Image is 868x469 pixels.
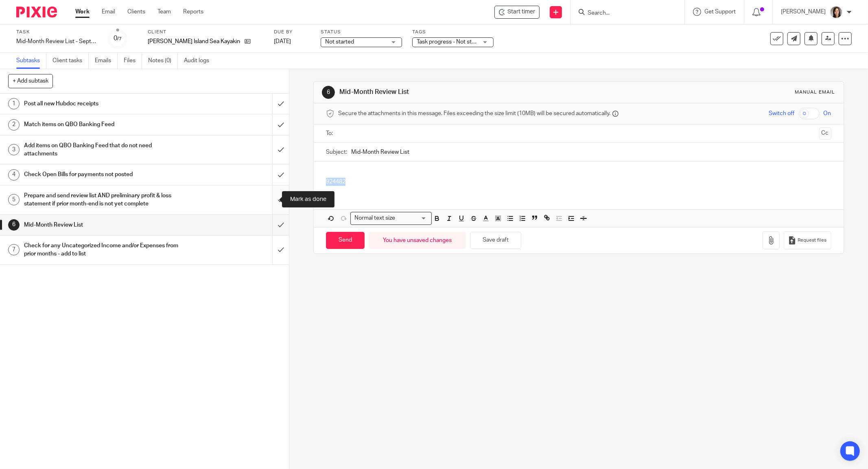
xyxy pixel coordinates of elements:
[326,148,347,156] label: Subject:
[183,8,203,16] a: Reports
[795,89,835,96] div: Manual email
[470,232,521,249] button: Save draft
[769,109,795,118] span: Switch off
[148,37,241,46] p: [PERSON_NAME] Island Sea Kayaking Inc.
[16,53,46,69] a: Subtasks
[8,194,20,205] div: 5
[784,231,831,250] button: Request files
[781,8,826,16] p: [PERSON_NAME]
[339,88,596,96] h1: Mid-Month Review List
[352,214,397,223] span: Normal text size
[321,29,402,35] label: Status
[798,237,827,244] span: Request files
[157,8,171,16] a: Team
[8,169,20,181] div: 4
[117,37,122,41] small: /7
[52,53,89,69] a: Client tasks
[824,109,831,118] span: On
[24,240,184,260] h1: Check for any Uncategorized Income and/or Expenses from prior months - add to list
[587,10,660,17] input: Search
[75,8,90,16] a: Work
[830,6,843,19] img: Danielle%20photo.jpg
[8,74,53,88] button: + Add subtask
[350,212,432,225] div: Search for option
[102,8,115,16] a: Email
[325,39,354,45] span: Not started
[24,118,184,131] h1: Match items on QBO Banking Feed
[8,98,20,109] div: 1
[704,9,736,15] span: Get Support
[16,37,98,46] div: Mid-Month Review List - September
[274,29,310,35] label: Due by
[148,29,264,35] label: Client
[124,53,142,69] a: Files
[326,129,335,137] label: To:
[24,190,184,210] h1: Prepare and send review list AND preliminary profit & loss statement if prior month-end is not ye...
[16,7,57,17] img: Pixie
[127,8,145,16] a: Clients
[338,109,610,118] span: Secure the attachments in this message. Files exceeding the size limit (10MB) will be secured aut...
[369,232,466,249] div: You have unsaved changes
[184,53,215,69] a: Audit logs
[326,170,831,186] p: 924482
[274,39,291,44] span: [DATE]
[507,8,535,16] span: Start timer
[322,86,335,99] div: 6
[8,119,20,131] div: 2
[24,168,184,181] h1: Check Open Bills for payments not posted
[398,214,427,223] input: Search for option
[24,140,184,160] h1: Add items on QBO Banking Feed that do not need attachments
[24,219,184,231] h1: Mid-Month Review List
[8,244,20,255] div: 7
[95,53,118,69] a: Emails
[417,39,494,45] span: Task progress - Not started + 2
[412,29,494,35] label: Tags
[148,53,178,69] a: Notes (0)
[114,34,122,43] div: 0
[8,219,20,231] div: 6
[8,144,20,155] div: 3
[819,127,831,140] button: Cc
[326,232,365,249] input: Send
[16,29,98,35] label: Task
[24,98,184,110] h1: Post all new Hubdoc receipts
[494,6,540,19] div: Bowen Island Sea Kayaking Inc. - Mid-Month Review List - September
